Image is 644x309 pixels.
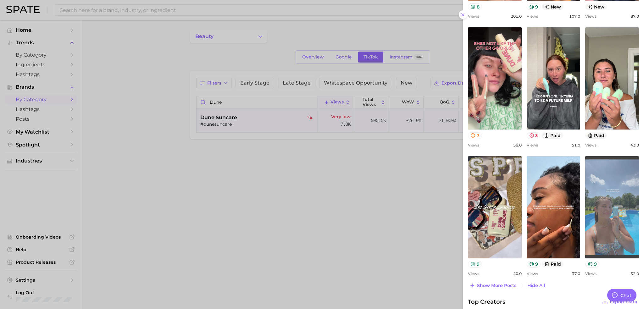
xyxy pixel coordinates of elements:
span: Views [468,14,479,19]
span: Hide All [527,283,545,288]
button: paid [585,132,607,139]
button: Show more posts [468,281,518,290]
span: 201.0 [511,14,522,19]
button: 9 [585,261,599,268]
button: 8 [468,3,482,10]
span: new [542,3,563,10]
button: 7 [468,132,482,139]
span: Views [468,143,479,147]
span: Top Creators [468,297,505,306]
button: Export Data [601,297,639,306]
button: 3 [527,132,541,139]
span: Views [527,271,538,276]
span: Views [585,14,597,19]
span: 37.0 [572,271,580,276]
span: Views [585,271,597,276]
span: 58.0 [513,143,522,147]
button: Hide All [526,281,547,290]
span: Export Data [610,299,637,305]
span: new [585,3,607,10]
button: paid [541,132,563,139]
button: 9 [468,261,482,268]
span: Views [585,143,597,147]
span: Show more posts [477,283,516,288]
span: 32.0 [630,271,639,276]
span: Views [468,271,479,276]
span: 107.0 [569,14,580,19]
span: 51.0 [572,143,580,147]
button: 9 [527,3,541,10]
span: Views [527,143,538,147]
span: 40.0 [513,271,522,276]
button: paid [542,261,563,268]
button: 9 [527,261,541,268]
span: Views [527,14,538,19]
span: 87.0 [630,14,639,19]
span: 43.0 [630,143,639,147]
